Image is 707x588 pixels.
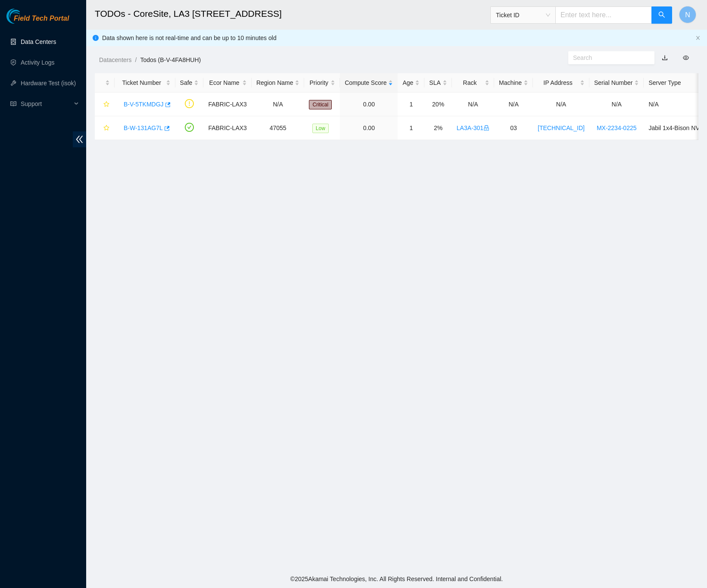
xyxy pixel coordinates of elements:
span: close [695,35,701,40]
a: B-W-131AG7L [124,124,163,131]
span: read [10,101,16,107]
span: lock [483,125,489,131]
a: Datacenters [99,56,131,63]
td: N/A [533,93,589,116]
td: N/A [494,93,533,116]
a: Hardware Test (isok) [21,80,76,87]
span: Critical [309,100,332,109]
a: Activity Logs [21,59,55,66]
td: 2% [424,116,452,140]
span: eye [683,55,689,61]
td: 1 [398,116,424,140]
a: [TECHNICAL_ID] [538,124,585,131]
a: Todos (B-V-4FA8HUH) [140,56,201,63]
img: Akamai Technologies [6,9,44,24]
td: 03 [494,116,533,140]
a: Data Centers [21,38,56,45]
input: Search [573,53,643,62]
button: search [651,6,672,24]
td: FABRIC-LAX3 [203,116,251,140]
span: search [658,11,665,19]
span: exclamation-circle [185,99,194,108]
button: star [100,121,110,135]
span: Low [312,124,329,133]
td: FABRIC-LAX3 [203,93,251,116]
td: N/A [452,93,494,116]
a: MX-2234-0225 [597,124,637,131]
span: double-left [73,131,86,147]
td: 20% [424,93,452,116]
span: Field Tech Portal [14,15,69,23]
a: LA3A-301lock [457,124,489,131]
button: star [100,97,110,111]
span: Ticket ID [496,9,550,22]
td: 1 [398,93,424,116]
td: 47055 [252,116,305,140]
span: N [685,9,690,20]
td: 0.00 [340,93,398,116]
td: N/A [589,93,644,116]
button: N [679,6,696,23]
span: star [103,101,109,108]
button: download [655,51,674,65]
td: N/A [252,93,305,116]
footer: © 2025 Akamai Technologies, Inc. All Rights Reserved. Internal and Confidential. [86,570,707,588]
button: close [695,35,701,41]
span: Support [21,95,72,112]
a: B-V-5TKMDGJ [124,101,164,108]
a: Akamai TechnologiesField Tech Portal [6,16,69,27]
input: Enter text here... [555,6,652,24]
span: / [135,56,137,63]
span: star [103,125,109,132]
a: download [662,54,668,61]
span: check-circle [185,123,194,132]
td: 0.00 [340,116,398,140]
